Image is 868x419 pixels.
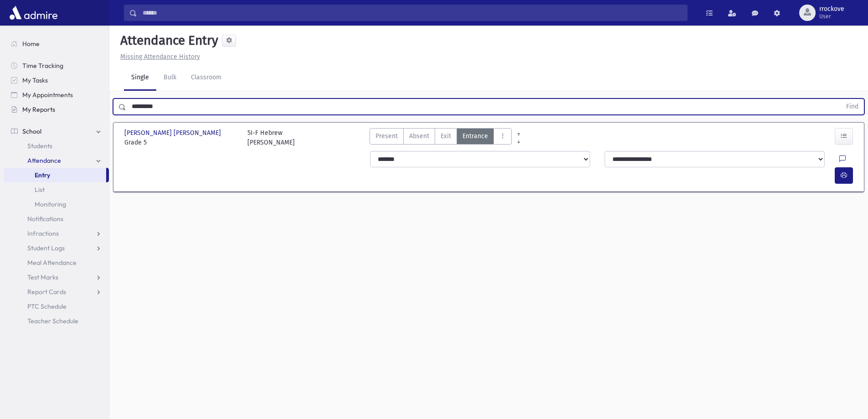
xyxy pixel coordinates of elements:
span: Meal Attendance [27,259,77,267]
a: My Appointments [4,88,109,102]
span: Students [27,142,52,150]
a: School [4,124,109,139]
div: AttTypes [370,128,512,147]
span: [PERSON_NAME] [PERSON_NAME] [124,128,223,138]
a: Time Tracking [4,58,109,73]
span: Entrance [462,131,488,141]
a: Report Cards [4,285,109,299]
span: My Tasks [22,76,48,84]
span: Student Logs [27,244,65,252]
span: List [35,186,45,194]
span: rrockove [819,5,844,13]
a: PTC Schedule [4,299,109,314]
a: Entry [4,168,106,182]
img: AdmirePro [7,4,60,22]
a: Attendance [4,153,109,168]
a: Student Logs [4,241,109,255]
span: Absent [409,131,429,141]
a: Test Marks [4,270,109,285]
span: Test Marks [27,273,58,281]
h5: Attendance Entry [117,33,218,48]
a: Infractions [4,226,109,241]
button: Find [841,99,864,114]
a: List [4,182,109,197]
span: My Appointments [22,91,73,99]
span: Monitoring [35,200,66,208]
span: Exit [441,131,451,141]
span: School [22,127,41,135]
span: Teacher Schedule [27,317,78,325]
span: Infractions [27,229,59,238]
a: Teacher Schedule [4,314,109,328]
span: Grade 5 [124,138,238,147]
span: My Reports [22,105,55,114]
span: Report Cards [27,288,66,296]
span: Home [22,40,40,48]
a: Missing Attendance History [117,53,200,61]
a: Students [4,139,109,153]
span: Present [375,131,398,141]
a: Home [4,36,109,51]
a: My Reports [4,102,109,117]
a: Single [124,65,156,91]
span: Attendance [27,156,61,165]
a: Monitoring [4,197,109,212]
a: Meal Attendance [4,255,109,270]
u: Missing Attendance History [120,53,200,61]
a: My Tasks [4,73,109,88]
input: Search [137,5,687,21]
span: Entry [35,171,50,179]
span: Notifications [27,215,63,223]
div: 5I-F Hebrew [PERSON_NAME] [247,128,295,147]
a: Classroom [184,65,229,91]
a: Notifications [4,212,109,226]
span: User [819,13,844,20]
span: PTC Schedule [27,302,67,310]
a: Bulk [156,65,184,91]
span: Time Tracking [22,62,63,70]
